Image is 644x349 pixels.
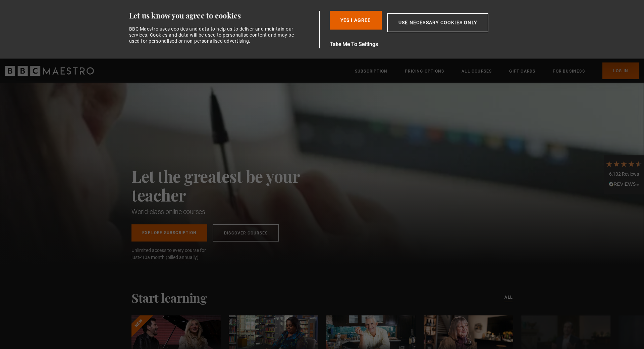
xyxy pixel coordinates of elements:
a: For business [553,68,585,75]
svg: BBC Maestro [5,66,94,76]
a: Pricing Options [405,68,444,75]
button: Take Me To Settings [330,40,520,48]
div: Read All Reviews [605,181,642,189]
div: 6,102 Reviews [605,171,642,178]
img: REVIEWS.io [609,182,639,186]
h2: Start learning [131,291,207,305]
span: £10 [139,255,147,260]
a: Explore Subscription [131,224,207,242]
a: Log In [602,62,639,79]
nav: Primary [355,62,639,79]
h2: Let the greatest be your teacher [131,167,329,204]
button: Use necessary cookies only [387,13,488,32]
div: 4.7 Stars [605,160,642,168]
div: 6,102 ReviewsRead All Reviews [604,155,644,194]
div: Let us know you agree to cookies [129,11,317,20]
a: All Courses [462,68,492,75]
a: Discover Courses [213,224,279,242]
h1: World-class online courses [131,207,329,216]
a: Subscription [355,68,387,75]
span: Unlimited access to every course for just a month (billed annually) [131,247,222,261]
div: BBC Maestro uses cookies and data to help us to deliver and maintain our services. Cookies and da... [129,26,298,44]
button: Yes I Agree [330,11,382,30]
a: All [504,294,513,301]
a: Gift Cards [509,68,535,75]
